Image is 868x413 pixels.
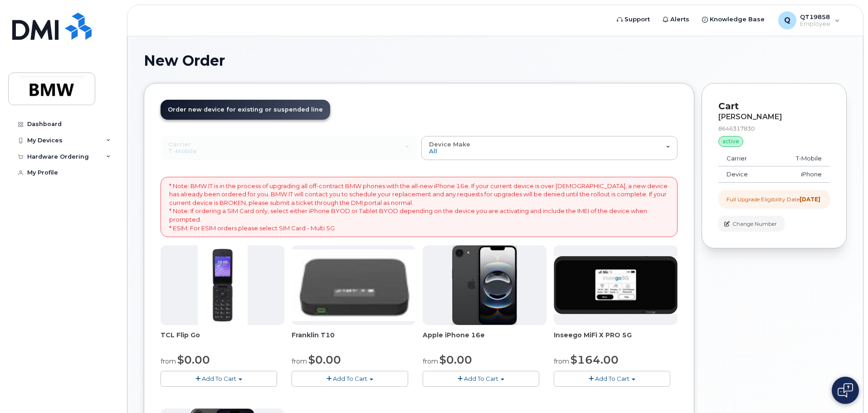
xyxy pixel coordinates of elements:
img: TCL_FLIP_MODE.jpg [198,245,248,325]
span: Add To Cart [333,375,367,382]
button: Add To Cart [423,371,539,387]
span: Change Number [732,220,777,228]
p: Cart [718,100,830,113]
button: Device Make All [421,136,678,160]
span: $0.00 [177,353,210,366]
img: iphone16e.png [452,245,517,325]
span: All [429,147,437,155]
span: $0.00 [308,353,341,366]
img: Open chat [838,383,853,398]
img: cut_small_inseego_5G.jpg [554,256,678,314]
small: from [423,357,438,365]
small: from [161,357,176,365]
strong: [DATE] [800,196,820,203]
div: Apple iPhone 16e [423,330,546,349]
button: Add To Cart [161,371,277,387]
div: Inseego MiFi X PRO 5G [554,330,678,349]
span: $164.00 [571,353,619,366]
span: Device Make [429,141,470,148]
img: t10.jpg [292,249,415,321]
p: * Note: BMW IT is in the process of upgrading all off-contract BMW phones with the all-new iPhone... [169,182,669,232]
div: Franklin T10 [292,330,415,349]
span: Add To Cart [595,375,629,382]
div: [PERSON_NAME] [718,113,830,121]
td: Device [718,166,771,183]
h1: New Order [144,53,847,68]
div: Full Upgrade Eligibility Date [727,195,820,203]
span: Add To Cart [464,375,498,382]
div: 8646317830 [718,125,830,132]
td: Carrier [718,151,771,167]
small: from [554,357,569,365]
small: from [292,357,307,365]
button: Add To Cart [554,371,670,387]
span: Add To Cart [202,375,236,382]
td: T-Mobile [771,151,830,167]
div: active [718,136,743,147]
button: Add To Cart [292,371,408,387]
button: Change Number [718,216,785,232]
span: $0.00 [439,353,472,366]
td: iPhone [771,166,830,183]
span: Order new device for existing or suspended line [168,106,323,113]
div: TCL Flip Go [161,330,284,349]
